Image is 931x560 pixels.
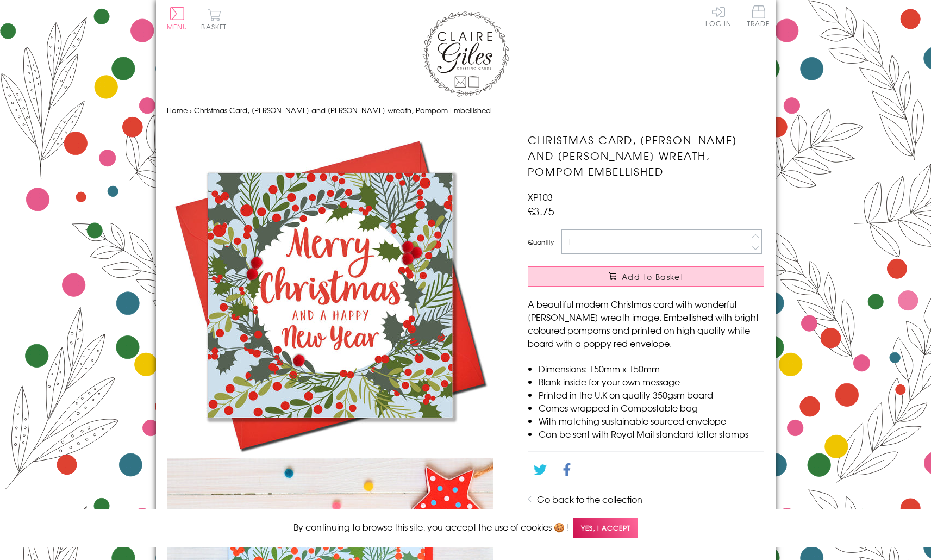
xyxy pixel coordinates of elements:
span: Christmas Card, [PERSON_NAME] and [PERSON_NAME] wreath, Pompom Embellished [194,105,491,115]
span: £3.75 [528,203,554,219]
nav: breadcrumbs [167,99,765,122]
li: Can be sent with Royal Mail standard letter stamps [539,427,764,440]
img: Christmas Card, Holly and berry wreath, Pompom Embellished [167,132,493,458]
img: Claire Giles Greetings Cards [422,11,509,97]
label: Quantity [528,237,554,247]
button: Add to Basket [528,266,764,287]
a: Go back to the collection [537,493,642,506]
h1: Christmas Card, [PERSON_NAME] and [PERSON_NAME] wreath, Pompom Embellished [528,132,764,179]
button: Basket [199,9,229,30]
li: Blank inside for your own message [539,375,764,388]
a: Log In [705,5,732,27]
a: Trade [747,5,770,29]
p: A beautiful modern Christmas card with wonderful [PERSON_NAME] wreath image. Embellished with bri... [528,297,764,350]
span: Menu [167,22,188,32]
li: With matching sustainable sourced envelope [539,414,764,427]
li: Dimensions: 150mm x 150mm [539,362,764,375]
span: Trade [747,5,770,27]
span: Add to Basket [622,271,684,282]
button: Menu [167,7,188,30]
span: › [190,105,192,115]
li: Printed in the U.K on quality 350gsm board [539,388,764,401]
a: Home [167,105,188,115]
span: XP103 [528,190,553,203]
span: Yes, I accept [573,518,638,539]
li: Comes wrapped in Compostable bag [539,401,764,414]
